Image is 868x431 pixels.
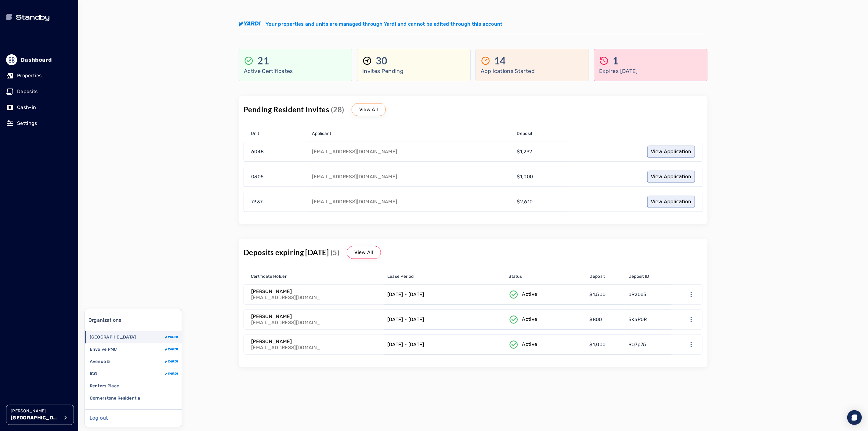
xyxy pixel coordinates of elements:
p: 7337 [251,198,262,205]
a: $1,500 [586,285,625,304]
p: Cornerstone Residential [90,395,142,401]
p: RQ7p75 [628,341,646,348]
a: [DATE] - [DATE] [384,335,505,354]
p: [EMAIL_ADDRESS][DOMAIN_NAME] [312,199,397,204]
p: Active [522,341,537,348]
p: Dashboard [21,56,52,64]
p: Applications Started [481,67,584,75]
img: yardi [165,348,178,351]
p: Deposits [17,88,38,95]
a: Active [505,310,586,329]
p: Active Certificates [244,67,347,75]
p: [PERSON_NAME] [251,288,324,295]
a: Cash-in [6,101,72,114]
a: Active [505,285,586,304]
p: Organizations [89,317,121,324]
p: Properties [17,72,42,79]
p: [DATE] - [DATE] [387,341,424,348]
p: 21 [257,55,269,67]
p: Renters Place [90,383,119,389]
p: ICG [90,371,97,377]
p: $1,000 [590,341,606,348]
span: Status [509,273,522,280]
span: (5) [331,248,339,257]
p: [GEOGRAPHIC_DATA] [90,334,136,340]
span: (28) [331,105,344,114]
a: [PERSON_NAME][EMAIL_ADDRESS][DOMAIN_NAME] [244,310,384,329]
p: Envolve PMC [90,346,117,353]
a: Settings [6,117,72,130]
a: $1,000 [586,335,625,354]
button: [PERSON_NAME][GEOGRAPHIC_DATA] [6,405,74,425]
p: Avenue 5 [90,359,110,365]
p: Cash-in [17,104,36,111]
p: $800 [590,316,602,323]
p: Settings [17,120,37,127]
p: Pending Resident Invites [244,105,344,114]
p: $1,292 [517,148,532,155]
a: [PERSON_NAME][EMAIL_ADDRESS][DOMAIN_NAME] [244,285,384,304]
p: View All [359,106,378,113]
p: 14 [494,55,506,67]
a: RQ7p75 [625,335,672,354]
button: Log out [90,415,108,422]
p: 1 [613,55,619,67]
span: Certificate Holder [251,273,287,280]
a: View All [347,246,381,259]
p: Expires [DATE] [599,67,702,75]
a: 5KaP0R [625,310,672,329]
p: $2,610 [517,198,533,205]
p: 5KaP0R [628,316,647,323]
span: Deposit [590,273,605,280]
a: Active [505,335,586,354]
span: Applicant [312,131,331,137]
span: Deposit ID [628,273,649,280]
p: [DATE] - [DATE] [387,291,424,298]
p: Active [522,316,537,323]
p: [PERSON_NAME] [251,339,324,345]
img: yardi [165,336,178,339]
p: [EMAIL_ADDRESS][DOMAIN_NAME] [251,320,324,326]
p: [GEOGRAPHIC_DATA] [11,414,60,422]
a: Deposits [6,85,72,98]
p: [PERSON_NAME] [251,313,324,320]
a: $800 [586,310,625,329]
div: Open Intercom Messenger [847,410,862,425]
a: Properties [6,69,72,82]
span: Unit [251,131,259,137]
a: View Application [647,146,695,158]
img: yardi [165,360,178,364]
span: Deposit [517,131,533,137]
p: 30 [376,55,388,67]
p: [EMAIL_ADDRESS][DOMAIN_NAME] [251,345,324,351]
p: Your properties and units are managed through Yardi and cannot be edited through this account [266,20,503,28]
a: pR20o5 [625,285,672,304]
img: yardi [165,372,178,376]
span: Lease Period [387,273,414,280]
a: [DATE] - [DATE] [384,285,505,304]
p: View All [354,249,373,256]
a: View Application [647,171,695,183]
p: Deposits expiring [DATE] [244,248,339,257]
a: View All [352,103,386,116]
p: [DATE] - [DATE] [387,316,424,323]
p: 6048 [251,148,264,155]
p: [EMAIL_ADDRESS][DOMAIN_NAME] [312,149,397,154]
a: [DATE] - [DATE] [384,310,505,329]
p: Active [522,291,537,298]
a: [PERSON_NAME][EMAIL_ADDRESS][DOMAIN_NAME] [244,335,384,354]
p: Invites Pending [362,67,465,75]
p: 0305 [251,173,264,180]
p: $1,500 [590,291,606,298]
img: yardi [239,21,261,27]
p: pR20o5 [628,291,647,298]
p: [EMAIL_ADDRESS][DOMAIN_NAME] [251,295,324,301]
p: [PERSON_NAME] [11,408,60,414]
a: Dashboard [6,53,72,67]
a: View Application [647,196,695,208]
p: $1,000 [517,173,533,180]
p: [EMAIL_ADDRESS][DOMAIN_NAME] [312,174,397,179]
